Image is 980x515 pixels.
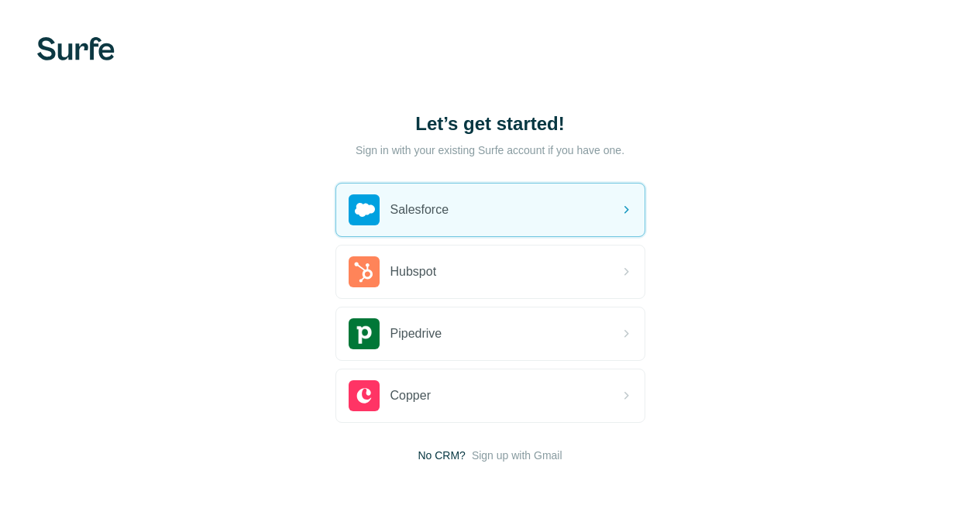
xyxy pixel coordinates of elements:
img: hubspot's logo [349,256,380,287]
img: salesforce's logo [349,194,380,225]
span: Salesforce [390,201,449,219]
img: Surfe's logo [37,37,115,60]
img: pipedrive's logo [349,318,380,349]
p: Sign in with your existing Surfe account if you have one. [356,142,624,158]
button: Sign up with Gmail [472,448,562,463]
span: Pipedrive [390,324,442,343]
span: Hubspot [390,263,437,281]
h1: Let’s get started! [335,112,645,136]
span: No CRM? [418,448,465,463]
img: copper's logo [349,380,380,411]
span: Copper [390,386,431,405]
